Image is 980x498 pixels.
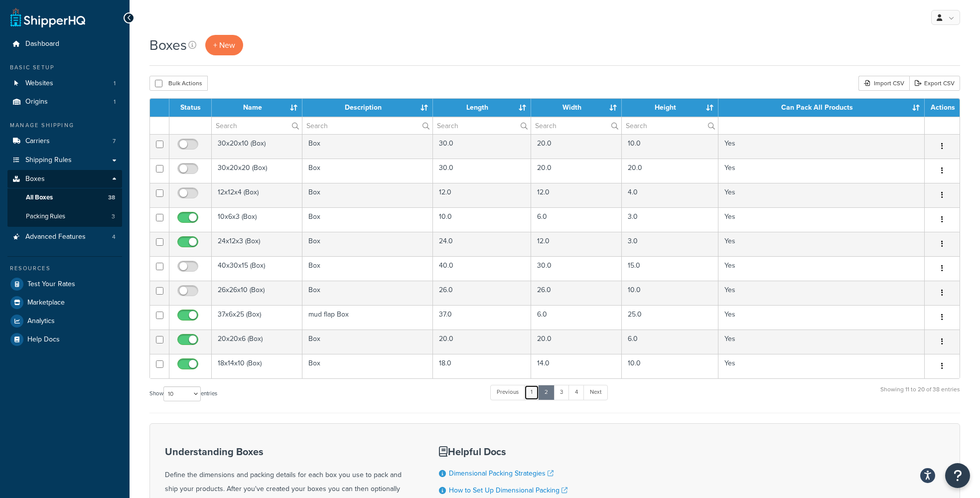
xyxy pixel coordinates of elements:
td: 25.0 [622,305,718,330]
select: Showentries [163,386,201,401]
span: Shipping Rules [25,156,72,165]
td: Yes [718,354,925,378]
td: 12.0 [531,183,622,207]
a: Packing Rules 3 [7,207,122,226]
div: Showing 11 to 20 of 38 entries [880,384,960,405]
a: Websites 1 [7,74,122,93]
td: Box [302,134,432,159]
td: Yes [718,159,925,183]
span: Advanced Features [25,233,86,241]
a: Previous [490,385,525,400]
td: 30.0 [433,159,531,183]
span: Packing Rules [26,212,65,221]
div: Manage Shipping [7,121,122,130]
a: Shipping Rules [7,151,122,169]
td: 6.0 [531,305,622,330]
a: 2 [538,385,555,400]
th: Height : activate to sort column ascending [622,99,718,117]
td: Yes [718,134,925,159]
button: Open Resource Center [945,463,970,488]
td: mud flap Box [302,305,432,330]
th: Status [169,99,212,117]
a: Origins 1 [7,93,122,111]
a: Help Docs [7,331,122,348]
td: Yes [718,256,925,281]
li: Dashboard [7,35,122,53]
li: Websites [7,74,122,93]
td: 40x30x15 (Box) [212,256,302,281]
th: Name : activate to sort column ascending [212,99,302,117]
a: 4 [568,385,584,400]
a: Advanced Features 4 [7,228,122,246]
td: 10.0 [622,134,718,159]
td: 30.0 [433,134,531,159]
span: 1 [114,98,116,106]
a: 3 [554,385,569,400]
td: Yes [718,330,925,354]
a: All Boxes 38 [7,188,122,207]
td: 12x12x4 (Box) [212,183,302,207]
td: Box [302,183,432,207]
td: 18.0 [433,354,531,378]
td: 3.0 [622,232,718,256]
a: ShipperHQ Home [10,7,85,27]
td: Yes [718,207,925,232]
td: 26x26x10 (Box) [212,281,302,305]
a: Analytics [7,312,122,330]
td: 26.0 [531,281,622,305]
span: Analytics [27,317,55,326]
span: 1 [114,79,116,88]
td: 12.0 [531,232,622,256]
td: 10.0 [622,281,718,305]
li: All Boxes [7,188,122,207]
span: Origins [25,98,48,106]
a: Next [583,385,608,400]
span: Test Your Rates [27,280,75,289]
span: 4 [112,233,116,241]
td: 4.0 [622,183,718,207]
input: Search [212,117,302,134]
td: 24.0 [433,232,531,256]
button: Bulk Actions [149,76,208,91]
a: Boxes [7,170,122,188]
td: 20.0 [531,159,622,183]
td: 20.0 [433,330,531,354]
span: Websites [25,79,53,88]
h3: Understanding Boxes [165,446,414,457]
li: Carriers [7,132,122,151]
td: 10.0 [622,354,718,378]
input: Search [433,117,531,134]
label: Show entries [149,386,217,401]
td: 20.0 [531,330,622,354]
td: 15.0 [622,256,718,281]
a: + New [205,35,243,55]
td: 24x12x3 (Box) [212,232,302,256]
span: + New [213,39,235,51]
span: Help Docs [27,335,60,344]
li: Boxes [7,170,122,227]
td: 30.0 [531,256,622,281]
td: Yes [718,232,925,256]
div: Basic Setup [7,63,122,72]
h1: Boxes [149,35,187,55]
a: How to Set Up Dimensional Packing [449,485,567,496]
li: Marketplace [7,294,122,312]
td: 10x6x3 (Box) [212,207,302,232]
a: 1 [524,385,539,400]
td: Box [302,159,432,183]
a: Test Your Rates [7,275,122,293]
td: Box [302,232,432,256]
td: Box [302,281,432,305]
td: 3.0 [622,207,718,232]
td: 14.0 [531,354,622,378]
h3: Helpful Docs [439,446,595,457]
th: Length : activate to sort column ascending [433,99,531,117]
span: 38 [108,193,115,202]
td: 40.0 [433,256,531,281]
span: 7 [113,137,116,146]
th: Width : activate to sort column ascending [531,99,622,117]
span: All Boxes [26,193,53,202]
